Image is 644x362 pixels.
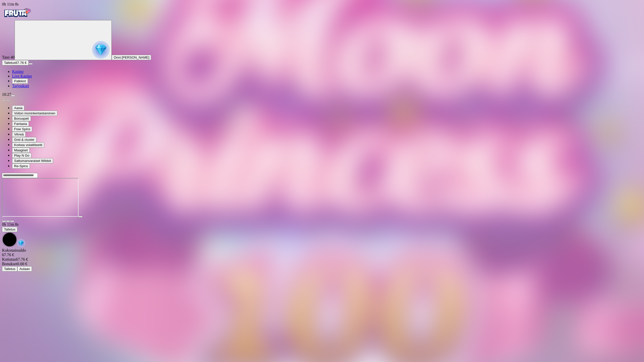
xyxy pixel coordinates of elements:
[2,262,17,266] span: Bonukset
[4,228,15,231] span: Talletus
[12,121,29,126] button: Fantasia
[15,61,26,65] span: 67.76 €
[2,253,642,257] div: 67.76 €
[12,84,29,88] a: gift-inverted iconTarjoukset
[12,84,29,88] span: Tarjoukset
[14,138,34,142] span: Grid & cluster
[17,239,25,247] img: reward-icon
[2,257,642,262] div: 67.76 €
[2,262,642,266] div: 0.00 €
[2,16,32,20] a: Fruta
[78,216,83,217] button: play icon
[2,227,17,232] button: Talletus
[12,148,30,153] button: Maagiset
[12,132,26,137] button: Vihreä
[17,266,32,271] button: Aulaan
[12,74,32,78] span: Live Kasino
[14,132,24,136] span: Vihreä
[11,95,15,97] button: menu
[14,117,29,120] span: Bonuspeli
[12,158,53,163] button: Sattumanvaraiset Wildsit
[2,92,11,97] span: 10:27
[2,100,6,101] button: prev slide
[12,116,31,121] button: Bonuspeli
[12,69,23,74] span: Kasino
[14,79,26,83] span: Palkkiot
[2,178,78,217] iframe: Moon Princess 100
[2,266,17,271] button: Talletus
[114,56,149,59] span: Onni [PERSON_NAME]
[12,78,28,84] button: reward iconPalkkiot
[14,122,27,126] span: Fantasia
[14,164,28,168] span: Re-Spins
[2,248,642,257] div: Kokonaissaldo
[112,55,151,60] button: Onni [PERSON_NAME]
[12,153,31,158] button: Play N Go
[2,60,29,65] button: Talletusplus icon67.76 €
[15,20,112,60] button: reward progress
[6,100,10,101] button: next slide
[2,222,19,227] span: user session time
[29,63,33,65] button: menu
[92,41,110,59] img: reward progress
[14,159,51,163] span: Sattumanvaraiset Wildsit
[12,69,23,74] a: diamond iconKasino
[12,163,30,169] button: Re-Spins
[12,142,44,148] button: Korkea volatiliteetti
[2,2,19,6] span: user session time
[12,126,32,132] button: Free Spins
[19,267,30,271] span: Aulaan
[12,74,32,78] a: poker-chip iconLive Kasino
[2,7,32,19] img: Fruta
[2,55,15,59] span: Taso 40
[2,220,6,222] button: close icon
[14,154,29,157] span: Play N Go
[4,267,15,271] span: Talletus
[12,105,24,111] button: Aasia
[14,111,55,115] span: Voiton moninkertaistaminen
[14,127,30,131] span: Free Spins
[4,61,15,65] span: Talletus
[2,248,642,271] div: Game menu content
[2,7,642,88] nav: Primary
[14,148,28,152] span: Maagiset
[14,106,22,110] span: Aasia
[2,257,16,261] span: Kotiutus
[10,220,14,222] button: fullscreen-exit icon
[12,137,36,142] button: Grid & cluster
[2,222,642,248] div: Game menu
[6,220,10,222] button: chevron-down icon
[14,143,42,147] span: Korkea volatiliteetti
[2,173,38,178] input: Search
[12,111,57,116] button: Voiton moninkertaistaminen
